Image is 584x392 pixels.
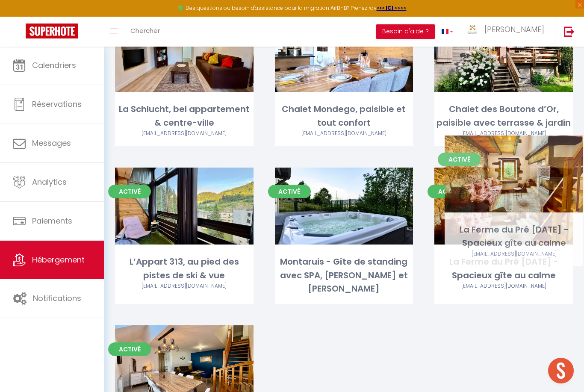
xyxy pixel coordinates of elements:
span: Notifications [33,293,81,304]
span: Chercher [130,26,160,35]
div: Airbnb [275,130,413,138]
span: Messages [32,138,71,148]
div: La Schlucht, bel appartement & centre-ville [115,103,254,130]
a: Chercher [124,17,166,47]
span: Paiements [32,215,72,226]
img: ... [466,24,479,34]
div: Airbnb [115,130,254,138]
div: Airbnb [434,282,573,290]
div: La Ferme du Pré [DATE] - Spacieux gîte au calme [434,255,573,282]
div: Airbnb [434,130,573,138]
span: Activé [268,185,311,198]
div: Airbnb [115,282,254,290]
img: logout [564,26,575,37]
span: Calendriers [32,60,76,71]
span: [PERSON_NAME] [484,24,544,35]
button: Besoin d'aide ? [376,24,435,39]
a: ... [PERSON_NAME] [460,17,555,47]
span: Analytics [32,177,67,187]
span: Hébergement [32,254,85,265]
a: >>> ICI <<<< [377,4,407,12]
span: Activé [108,185,151,198]
img: Super Booking [26,24,78,38]
div: Montaruis - Gîte de standing avec SPA, [PERSON_NAME] et [PERSON_NAME] [275,255,413,295]
div: Chalet des Boutons d’Or, paisible avec terrasse & jardin [434,103,573,130]
div: L’Appart 313, au pied des pistes de ski & vue [115,255,254,282]
span: Activé [428,185,470,198]
div: Chalet Mondego, paisible et tout confort [275,103,413,130]
span: Réservations [32,99,82,109]
div: Ouvrir le chat [548,358,574,383]
span: Activé [108,342,151,356]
